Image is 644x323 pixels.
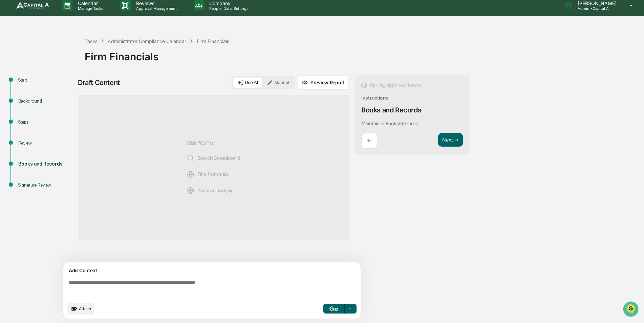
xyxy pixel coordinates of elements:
[85,38,98,44] div: Tasks
[18,181,74,189] div: Signature Review
[108,38,186,44] div: Administrator Compliance Calendar
[78,79,120,87] div: Draft Content
[233,78,262,88] button: Use AI
[204,6,252,11] p: People, Data, Settings
[131,6,180,11] p: Approval Management
[49,86,55,91] div: 🗄️
[361,81,421,89] div: Tip: Highlight text below
[16,2,49,9] img: logo
[438,133,463,147] button: Next ➔
[367,137,371,144] p: ←
[23,52,111,59] div: Start new chat
[187,187,234,195] span: Perform analysis
[18,98,74,105] div: Background
[622,301,641,319] iframe: Open customer support
[187,106,240,229] div: Click "Go" to
[18,119,74,126] div: Steps
[7,99,12,104] div: 🔎
[572,6,620,11] p: Admin • Capital A
[18,77,74,84] div: Start
[4,83,46,95] a: 🖐️Preclearance
[72,6,107,11] p: Manage Tasks
[67,115,82,120] span: Pylon
[72,0,107,6] p: Calendar
[14,85,44,92] span: Preclearance
[361,95,389,101] div: Instructions
[18,160,74,168] div: Books and Records
[56,85,84,92] span: Attestations
[361,121,418,126] p: Maintain in Books/Records
[572,0,620,6] p: [PERSON_NAME]
[7,14,123,25] p: How can we help?
[187,154,240,162] span: Search Greenboard
[7,86,12,91] div: 🖐️
[115,54,123,62] button: Start new chat
[131,0,180,6] p: Reviews
[7,52,19,64] img: 1746055101610-c473b297-6a78-478c-a979-82029cc54cd1
[298,76,349,90] button: Preview Report
[48,114,82,120] a: Powered byPylon
[67,266,357,275] div: Add Content
[187,170,228,178] span: Find from web
[85,45,641,63] div: Firm Financials
[187,170,195,178] img: Web
[79,306,91,311] span: Attach
[187,154,195,162] img: Search
[329,306,338,311] img: Go
[187,187,195,195] img: Analysis
[67,303,94,315] button: upload document
[323,304,345,314] button: Go
[18,139,74,147] div: Review
[204,0,252,6] p: Company
[23,59,86,64] div: We're available if you need us!
[14,98,43,105] span: Data Lookup
[18,31,112,38] input: Clear
[263,78,293,88] button: Manual
[197,38,229,44] div: Firm Financials
[361,106,421,114] div: Books and Records
[46,83,87,95] a: 🗄️Attestations
[4,95,45,108] a: 🔎Data Lookup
